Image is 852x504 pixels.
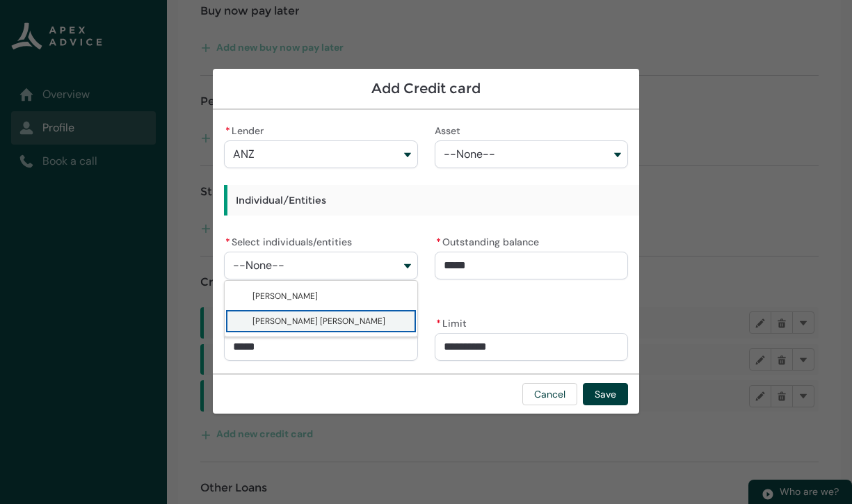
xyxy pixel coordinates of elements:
[435,314,472,330] label: Limit
[436,317,441,330] abbr: required
[224,280,417,337] div: Select individuals/entities
[252,316,385,327] span: Jeremy Alexander Reginald Stevens
[583,383,628,405] button: Save
[522,383,577,405] button: Cancel
[233,259,284,272] span: --None--
[252,291,318,302] span: Laura Jane Leniston
[436,236,441,248] abbr: required
[224,140,417,168] button: Lender
[444,148,495,161] span: --None--
[233,148,255,161] span: ANZ
[224,185,804,216] h3: Individual/Entities
[224,232,357,249] label: Select individuals/entities
[435,140,628,168] button: Asset
[225,124,230,137] abbr: required
[225,236,230,248] abbr: required
[224,80,628,97] h1: Add Credit card
[435,232,545,249] label: Outstanding balance
[435,121,466,138] label: Asset
[224,252,417,279] button: Select individuals/entities
[224,121,269,138] label: Lender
